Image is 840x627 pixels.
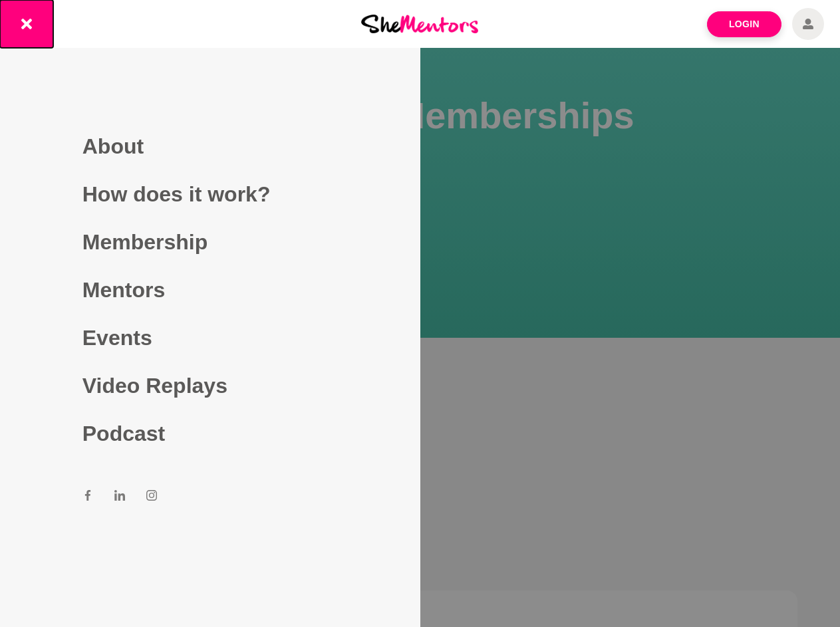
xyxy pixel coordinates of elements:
a: LinkedIn [114,489,125,505]
a: Facebook [82,489,93,505]
img: She Mentors Logo [361,15,478,33]
a: Membership [82,218,338,266]
a: Mentors [82,266,338,314]
a: Events [82,314,338,362]
a: Instagram [146,489,157,505]
a: Video Replays [82,362,338,410]
a: Podcast [82,410,338,457]
a: About [82,122,338,170]
a: Login [707,11,781,37]
a: How does it work? [82,170,338,218]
